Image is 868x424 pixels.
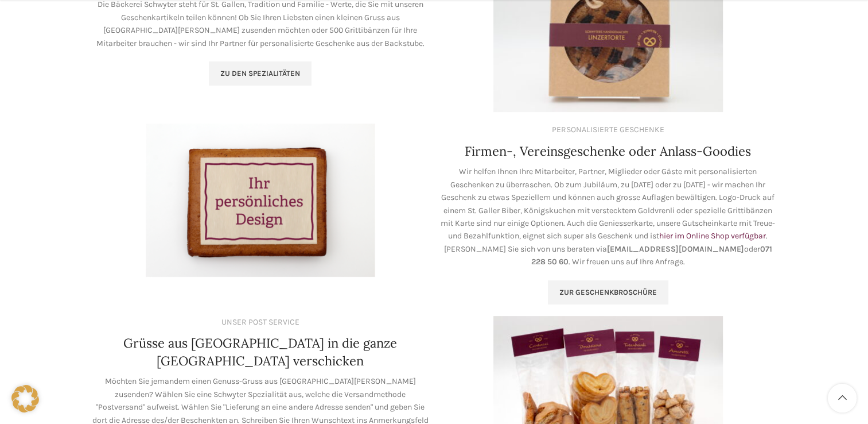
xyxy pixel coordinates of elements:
a: hier im Online Shop verfügbar [659,231,766,241]
div: PERSONALISIERTE GESCHENKE [552,124,664,136]
span: Zu den Spezialitäten [220,69,300,78]
p: Wir helfen Ihnen Ihre Mitarbeiter, Partner, Miglieder oder Gäste mit personalisierten Geschenken ... [440,165,776,268]
strong: [EMAIL_ADDRESS][DOMAIN_NAME] [607,244,744,254]
div: UNSER POST SERVICE [221,316,299,329]
a: Zur geschenkbroschüre [548,280,668,304]
span: Zur geschenkbroschüre [559,288,657,297]
h4: Grüsse aus [GEOGRAPHIC_DATA] in die ganze [GEOGRAPHIC_DATA] verschicken [92,334,429,370]
a: Zu den Spezialitäten [209,61,312,86]
h4: Firmen-, Vereinsgeschenke oder Anlass-Goodies [465,142,751,160]
a: Scroll to top button [828,384,857,413]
